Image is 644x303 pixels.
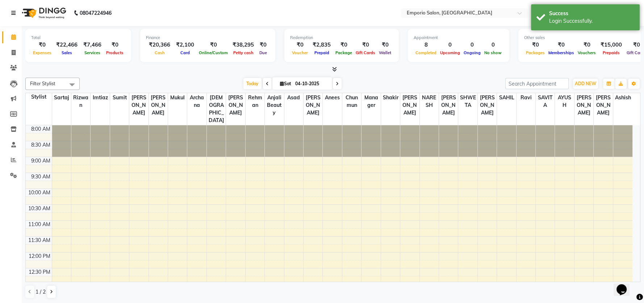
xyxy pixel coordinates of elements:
[230,41,257,49] div: ₹38,295
[598,41,625,49] div: ₹15,000
[524,41,547,49] div: ₹0
[146,41,173,49] div: ₹20,366
[482,50,503,55] span: No show
[575,81,596,86] span: ADD NEW
[290,50,310,55] span: Voucher
[30,81,55,86] span: Filter Stylist
[27,237,52,244] div: 11:30 AM
[576,41,598,49] div: ₹0
[555,93,574,110] span: AYUSH
[31,35,125,41] div: Total
[462,50,482,55] span: Ongoing
[265,93,284,117] span: Anjali beauty
[27,189,52,196] div: 10:00 AM
[246,93,264,110] span: Rehman
[594,93,612,117] span: [PERSON_NAME]
[290,35,393,41] div: Redemption
[517,93,535,102] span: ravi
[381,93,400,102] span: shakir
[601,50,622,55] span: Prepaids
[30,141,52,149] div: 8:30 AM
[197,41,230,49] div: ₹0
[576,50,598,55] span: Vouchers
[354,41,377,49] div: ₹0
[482,41,503,49] div: 0
[304,93,322,117] span: [PERSON_NAME]
[91,93,109,102] span: Imtiaz
[52,93,71,102] span: Sartaj
[187,93,206,110] span: Archana
[278,81,293,86] span: Sat
[574,93,593,117] span: [PERSON_NAME]
[243,78,262,89] span: Today
[414,50,438,55] span: Completed
[414,41,438,49] div: 8
[313,50,331,55] span: Prepaid
[549,17,634,25] div: Login Successfully.
[31,41,53,49] div: ₹0
[342,93,361,110] span: chunmun
[293,78,329,89] input: 2025-10-04
[310,41,334,49] div: ₹2,835
[153,50,167,55] span: Cash
[438,41,462,49] div: 0
[547,50,576,55] span: Memberships
[226,93,245,117] span: [PERSON_NAME]
[284,93,303,102] span: Asad
[478,93,497,117] span: [PERSON_NAME]
[334,50,354,55] span: Package
[27,205,52,212] div: 10:30 AM
[35,288,46,296] span: 1 / 2
[458,93,477,110] span: SHWETA
[60,50,74,55] span: Sales
[104,50,125,55] span: Products
[27,268,52,276] div: 12:30 PM
[361,93,380,110] span: Manager
[18,3,68,23] img: logo
[80,41,104,49] div: ₹7,466
[354,50,377,55] span: Gift Cards
[573,79,598,89] button: ADD NEW
[83,50,102,55] span: Services
[27,221,52,228] div: 11:00 AM
[462,41,482,49] div: 0
[207,93,226,125] span: [DEMOGRAPHIC_DATA]
[438,50,462,55] span: Upcoming
[439,93,458,117] span: [PERSON_NAME]
[258,50,269,55] span: Due
[173,41,197,49] div: ₹2,100
[377,41,393,49] div: ₹0
[197,50,230,55] span: Online/Custom
[179,50,192,55] span: Card
[30,125,52,133] div: 8:00 AM
[30,173,52,181] div: 9:30 AM
[149,93,168,117] span: [PERSON_NAME]
[613,93,632,102] span: ashish
[614,274,637,296] iframe: chat widget
[420,93,439,110] span: NARESH
[400,93,419,117] span: [PERSON_NAME]
[323,93,342,102] span: Anees
[290,41,310,49] div: ₹0
[505,78,569,89] input: Search Appointment
[27,252,52,260] div: 12:00 PM
[30,157,52,165] div: 9:00 AM
[71,93,90,110] span: Rizwan
[257,41,269,49] div: ₹0
[104,41,125,49] div: ₹0
[549,10,634,17] div: Success
[377,50,393,55] span: Wallet
[26,93,52,101] div: Stylist
[231,50,255,55] span: Petty cash
[53,41,80,49] div: ₹22,466
[110,93,129,102] span: Sumit
[129,93,148,117] span: [PERSON_NAME]
[536,93,555,110] span: SAVITA
[80,3,112,23] b: 08047224946
[334,41,354,49] div: ₹0
[524,50,547,55] span: Packages
[414,35,503,41] div: Appointment
[168,93,187,102] span: Mukul
[31,50,53,55] span: Expenses
[497,93,516,102] span: SAHIL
